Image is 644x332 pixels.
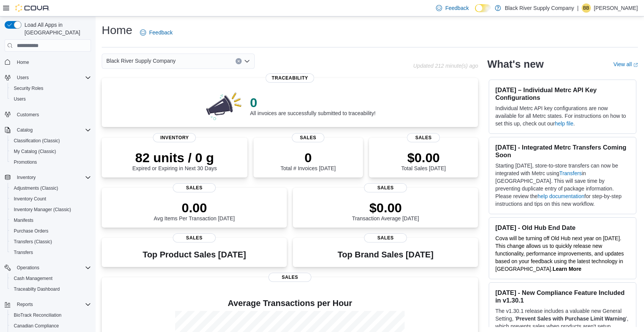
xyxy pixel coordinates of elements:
p: Starting [DATE], store-to-store transfers can now be integrated with Metrc using in [GEOGRAPHIC_D... [495,162,630,208]
a: Home [14,58,32,67]
span: Sales [173,233,216,242]
a: Customers [14,110,42,119]
h3: [DATE] - Old Hub End Date [495,224,630,231]
p: Updated 212 minute(s) ago [413,63,478,69]
button: Canadian Compliance [8,321,94,331]
span: Users [14,96,26,102]
span: Classification (Classic) [11,136,91,145]
button: BioTrack Reconciliation [8,310,94,321]
a: Canadian Compliance [11,321,62,330]
a: Inventory Count [11,194,49,203]
span: Inventory Count [14,196,46,202]
button: Users [14,73,32,82]
div: Total Sales [DATE] [401,150,446,171]
span: Inventory [17,174,36,181]
button: Adjustments (Classic) [8,183,94,194]
a: Purchase Orders [11,226,52,236]
button: Catalog [14,125,36,135]
span: Operations [17,265,39,271]
span: Traceabilty Dashboard [11,285,91,294]
span: Transfers (Classic) [14,239,52,245]
span: Purchase Orders [14,228,49,234]
button: Traceabilty Dashboard [8,284,94,295]
a: help file [555,120,573,127]
a: Security Roles [11,84,46,93]
span: Reports [17,301,33,308]
a: Adjustments (Classic) [11,184,61,193]
span: Promotions [14,159,37,165]
h4: Average Transactions per Hour [108,299,472,308]
a: Transfers [11,248,36,257]
a: View allExternal link [613,61,638,67]
div: Transaction Average [DATE] [352,200,419,221]
span: Sales [268,273,311,282]
span: Cova will be turning off Old Hub next year on [DATE]. This change allows us to quickly release ne... [495,235,624,272]
span: Adjustments (Classic) [14,185,58,191]
button: Cash Management [8,273,94,284]
span: Inventory Count [11,194,91,203]
span: Promotions [11,158,91,167]
span: Black River Supply Company [106,56,176,65]
span: Catalog [14,125,91,135]
div: Total # Invoices [DATE] [281,150,336,171]
a: Cash Management [11,274,55,283]
div: Brandon Blount [582,3,591,13]
span: Users [11,94,91,104]
span: Manifests [11,216,91,225]
span: BioTrack Reconciliation [14,312,62,318]
span: Canadian Compliance [14,323,59,329]
a: Promotions [11,158,40,167]
span: Operations [14,263,91,272]
span: Feedback [445,4,468,12]
h2: What's new [487,58,543,70]
button: Inventory [14,173,39,182]
span: Cash Management [11,274,91,283]
p: Black River Supply Company [505,3,574,13]
span: Inventory [153,133,196,142]
a: BioTrack Reconciliation [11,311,65,320]
strong: Prevent Sales with Purchase Limit Warning [516,316,626,322]
button: Manifests [8,215,94,226]
span: Canadian Compliance [11,321,91,330]
span: Traceability [266,73,314,83]
a: Users [11,94,29,104]
span: Users [14,73,91,82]
span: Sales [173,183,216,192]
button: Transfers [8,247,94,258]
span: My Catalog (Classic) [11,147,91,156]
span: Transfers [11,248,91,257]
a: Feedback [137,25,176,40]
span: Transfers (Classic) [11,237,91,246]
span: BioTrack Reconciliation [11,311,91,320]
a: My Catalog (Classic) [11,147,59,156]
button: Reports [2,299,94,310]
p: | [577,3,579,13]
span: Feedback [149,29,172,36]
svg: External link [633,63,638,67]
a: Transfers [559,170,582,176]
span: Home [14,57,91,67]
span: Reports [14,300,91,309]
span: Classification (Classic) [14,138,60,144]
span: Traceabilty Dashboard [14,286,60,292]
span: Sales [407,133,440,142]
a: Feedback [433,0,472,16]
span: Security Roles [14,85,43,91]
h3: [DATE] – Individual Metrc API Key Configurations [495,86,630,101]
span: My Catalog (Classic) [14,148,56,155]
span: Sales [292,133,325,142]
span: Sales [364,233,407,242]
h1: Home [102,23,132,38]
h3: Top Brand Sales [DATE] [338,250,434,259]
span: Inventory Manager (Classic) [11,205,91,214]
h3: [DATE] - New Compliance Feature Included in v1.30.1 [495,289,630,304]
span: Inventory Manager (Classic) [14,207,71,213]
span: Cash Management [14,275,52,282]
span: Dark Mode [475,12,475,13]
div: Avg Items Per Transaction [DATE] [154,200,235,221]
a: help documentation [538,193,584,199]
a: Manifests [11,216,36,225]
a: Classification (Classic) [11,136,63,145]
button: Classification (Classic) [8,135,94,146]
img: Cova [15,4,50,12]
